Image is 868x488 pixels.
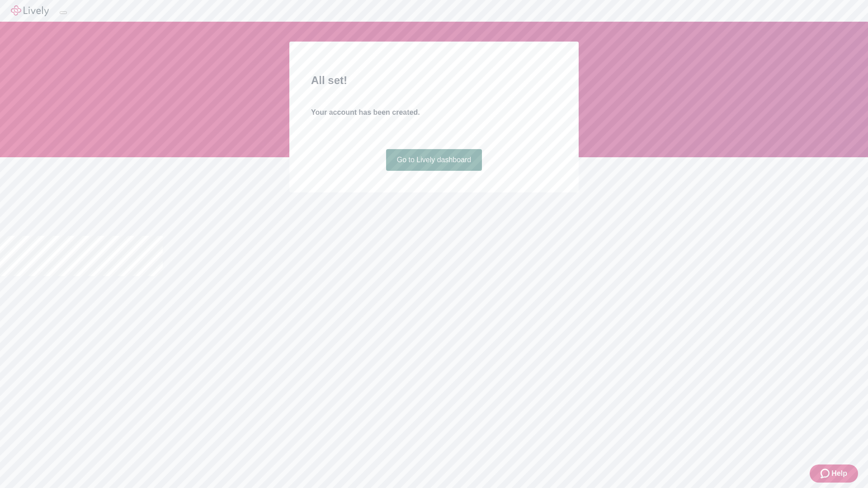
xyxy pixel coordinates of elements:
[11,5,49,16] img: Lively
[311,107,557,118] h4: Your account has been created.
[831,468,847,479] span: Help
[821,468,831,479] svg: Zendesk support icon
[386,149,482,171] a: Go to Lively dashboard
[311,72,557,89] h2: All set!
[810,465,858,483] button: Zendesk support iconHelp
[60,11,67,14] button: Log out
